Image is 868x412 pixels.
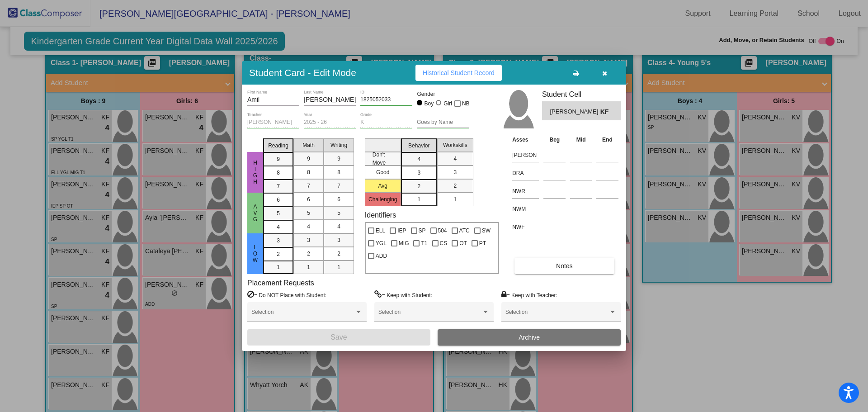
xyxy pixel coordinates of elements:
[307,155,310,163] span: 9
[443,141,467,149] span: Workskills
[542,90,621,99] h3: Student Cell
[453,168,457,176] span: 3
[247,279,314,287] label: Placement Requests
[462,98,470,109] span: NB
[337,236,340,244] span: 3
[307,223,310,231] span: 4
[277,223,280,231] span: 4
[423,69,495,76] span: Historical Student Record
[600,107,613,117] span: KF
[251,244,259,263] span: Low
[512,166,539,180] input: assessment
[424,99,434,108] div: Boy
[360,119,412,126] input: grade
[417,155,420,163] span: 4
[556,262,573,270] span: Notes
[568,135,594,145] th: Mid
[307,168,310,176] span: 8
[399,238,409,249] span: MIG
[417,119,469,126] input: goes by name
[417,195,420,204] span: 1
[337,155,340,163] span: 9
[512,148,539,162] input: assessment
[249,67,356,78] h3: Student Card - Edit Mode
[307,250,310,258] span: 2
[459,238,467,249] span: OT
[550,107,600,117] span: [PERSON_NAME]
[417,182,420,190] span: 2
[479,238,486,249] span: PT
[443,99,452,108] div: Girl
[277,263,280,271] span: 1
[277,209,280,218] span: 5
[408,142,429,150] span: Behavior
[397,225,406,236] span: IEP
[512,220,539,234] input: assessment
[459,225,470,236] span: ATC
[417,169,420,177] span: 3
[277,237,280,245] span: 3
[541,135,568,145] th: Beg
[304,119,356,126] input: year
[251,160,259,185] span: High
[512,185,539,198] input: assessment
[337,195,340,204] span: 6
[251,204,259,223] span: Avg
[247,119,299,126] input: teacher
[365,211,396,219] label: Identifiers
[330,141,347,149] span: Writing
[307,263,310,271] span: 1
[594,135,621,145] th: End
[247,329,430,346] button: Save
[512,202,539,216] input: assessment
[376,238,387,249] span: YGL
[501,290,557,299] label: = Keep with Teacher:
[330,333,347,341] span: Save
[307,209,310,217] span: 5
[277,182,280,190] span: 7
[376,251,387,261] span: ADD
[453,195,457,204] span: 1
[419,225,426,236] span: SP
[482,225,491,236] span: SW
[417,90,469,98] mat-label: Gender
[337,182,340,190] span: 7
[302,141,315,149] span: Math
[247,290,326,299] label: = Do NOT Place with Student:
[268,142,288,150] span: Reading
[360,97,412,103] input: Enter ID
[438,329,621,346] button: Archive
[277,169,280,177] span: 8
[514,258,614,274] button: Notes
[519,334,540,341] span: Archive
[337,263,340,271] span: 1
[337,209,340,217] span: 5
[277,196,280,204] span: 6
[307,195,310,204] span: 6
[376,225,385,236] span: ELL
[337,168,340,176] span: 8
[277,250,280,258] span: 2
[307,182,310,190] span: 7
[337,223,340,231] span: 4
[510,135,541,145] th: Asses
[374,290,432,299] label: = Keep with Student:
[438,225,447,236] span: 504
[421,238,427,249] span: T1
[337,250,340,258] span: 2
[440,238,448,249] span: CS
[453,182,457,190] span: 2
[415,65,502,81] button: Historical Student Record
[307,236,310,244] span: 3
[453,155,457,163] span: 4
[277,155,280,163] span: 9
